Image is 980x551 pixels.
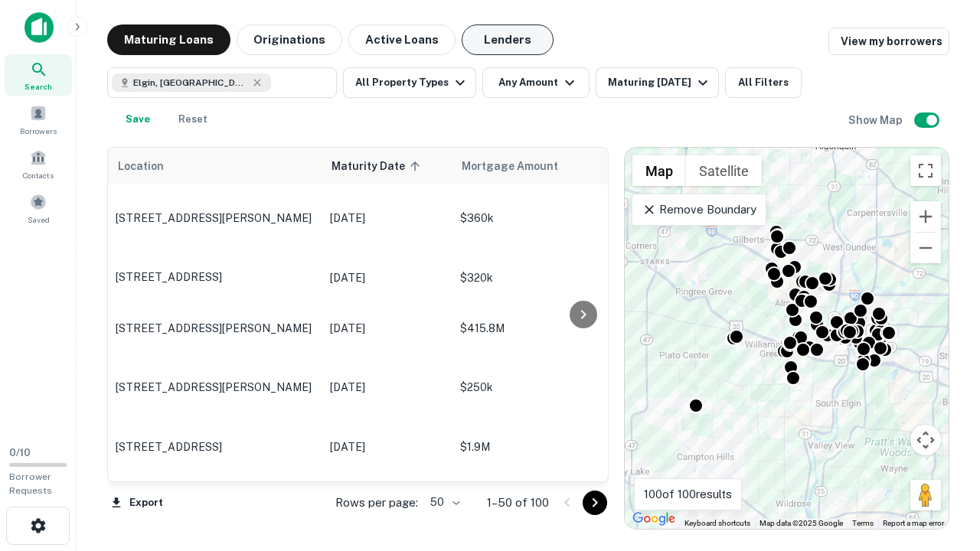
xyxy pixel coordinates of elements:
[910,201,941,232] button: Zoom in
[237,24,342,55] button: Originations
[332,157,425,175] span: Maturity Date
[335,494,418,512] p: Rows per page:
[5,143,72,184] a: Contacts
[330,210,445,227] p: [DATE]
[116,321,315,335] p: [STREET_ADDRESS][PERSON_NAME]
[116,211,315,225] p: [STREET_ADDRESS][PERSON_NAME]
[460,379,613,396] p: $250k
[629,509,679,529] img: Google
[343,67,476,98] button: All Property Types
[5,187,72,229] a: Saved
[20,125,57,137] span: Borrowers
[24,80,52,93] span: Search
[28,214,50,226] span: Saved
[903,429,980,502] iframe: Chat Widget
[330,379,445,396] p: [DATE]
[23,169,54,181] span: Contacts
[632,155,686,186] button: Show street map
[462,24,554,55] button: Lenders
[583,491,607,515] button: Go to next page
[107,491,167,514] button: Export
[322,148,452,184] th: Maturity Date
[759,519,843,527] span: Map data ©2025 Google
[9,447,31,458] span: 0 / 10
[596,67,719,98] button: Maturing [DATE]
[644,485,732,504] p: 100 of 100 results
[348,24,456,55] button: Active Loans
[686,155,762,186] button: Show satellite imagery
[684,518,750,529] button: Keyboard shortcuts
[910,233,941,263] button: Zoom out
[852,519,874,527] a: Terms
[608,73,712,92] div: Maturing [DATE]
[107,24,230,55] button: Maturing Loans
[452,148,621,184] th: Mortgage Amount
[828,28,949,55] a: View my borrowers
[116,440,315,454] p: [STREET_ADDRESS]
[629,509,679,529] a: Open this area in Google Maps (opens a new window)
[460,320,613,337] p: $415.8M
[116,380,315,394] p: [STREET_ADDRESS][PERSON_NAME]
[487,494,549,512] p: 1–50 of 100
[116,270,315,284] p: [STREET_ADDRESS]
[910,155,941,186] button: Toggle fullscreen view
[424,491,462,514] div: 50
[5,99,72,140] a: Borrowers
[108,148,322,184] th: Location
[113,104,162,135] button: Save your search to get updates of matches that match your search criteria.
[24,12,54,43] img: capitalize-icon.png
[482,67,590,98] button: Any Amount
[9,471,52,496] span: Borrower Requests
[330,439,445,455] p: [DATE]
[460,269,613,286] p: $320k
[625,148,949,529] div: 0 0
[460,210,613,227] p: $360k
[910,425,941,455] button: Map camera controls
[5,54,72,96] a: Search
[883,519,944,527] a: Report a map error
[462,157,578,175] span: Mortgage Amount
[117,157,164,175] span: Location
[848,112,905,129] h6: Show Map
[725,67,802,98] button: All Filters
[460,439,613,455] p: $1.9M
[330,320,445,337] p: [DATE]
[133,76,248,90] span: Elgin, [GEOGRAPHIC_DATA], [GEOGRAPHIC_DATA]
[330,269,445,286] p: [DATE]
[168,104,217,135] button: Reset
[642,201,756,219] p: Remove Boundary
